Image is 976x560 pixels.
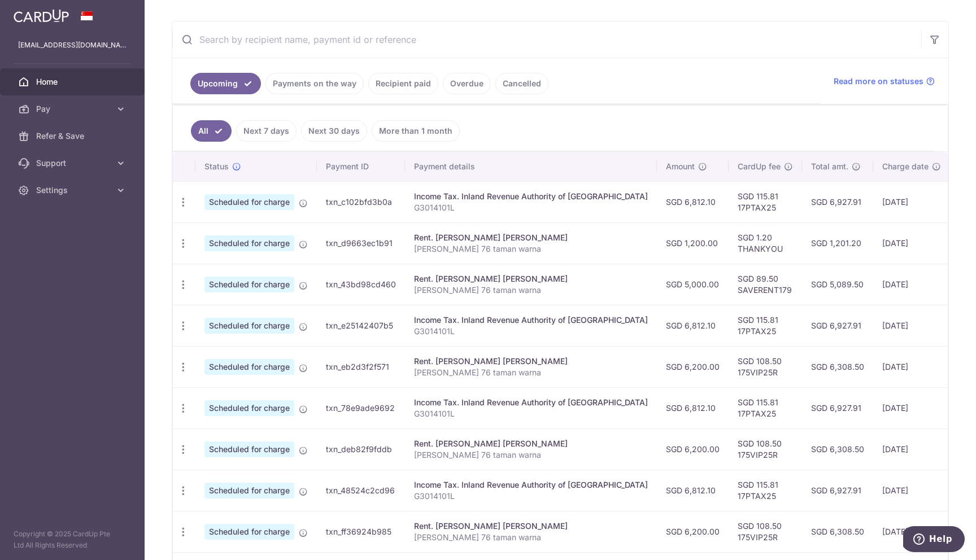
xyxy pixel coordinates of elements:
[414,326,648,337] p: G3014101L
[204,277,294,292] span: Scheduled for charge
[873,511,950,552] td: [DATE]
[802,387,873,428] td: SGD 6,927.91
[204,441,294,457] span: Scheduled for charge
[729,305,802,346] td: SGD 115.81 17PTAX25
[873,387,950,428] td: [DATE]
[414,520,648,532] div: Rent. [PERSON_NAME] [PERSON_NAME]
[317,387,405,428] td: txn_78e9ade9692
[204,194,294,210] span: Scheduled for charge
[190,73,261,94] a: Upcoming
[873,264,950,305] td: [DATE]
[657,222,729,264] td: SGD 1,200.00
[729,222,802,264] td: SGD 1.20 THANKYOU
[657,387,729,428] td: SGD 6,812.10
[414,356,648,367] div: Rent. [PERSON_NAME] [PERSON_NAME]
[729,264,802,305] td: SGD 89.50 SAVERENT179
[657,264,729,305] td: SGD 5,000.00
[802,181,873,222] td: SGD 6,927.91
[204,483,294,498] span: Scheduled for charge
[317,346,405,387] td: txn_eb2d3f2f571
[903,526,965,554] iframe: Opens a widget where you can find more information
[729,387,802,428] td: SGD 115.81 17PTAX25
[36,76,111,88] span: Home
[414,273,648,285] div: Rent. [PERSON_NAME] [PERSON_NAME]
[811,161,848,172] span: Total amt.
[729,181,802,222] td: SGD 115.81 17PTAX25
[873,470,950,511] td: [DATE]
[36,130,111,142] span: Refer & Save
[317,470,405,511] td: txn_48524c2cd96
[495,73,548,94] a: Cancelled
[873,305,950,346] td: [DATE]
[36,185,111,196] span: Settings
[834,76,923,87] span: Read more on statuses
[729,511,802,552] td: SGD 108.50 175VIP25R
[36,103,111,115] span: Pay
[414,232,648,243] div: Rent. [PERSON_NAME] [PERSON_NAME]
[204,161,229,172] span: Status
[729,428,802,470] td: SGD 108.50 175VIP25R
[317,305,405,346] td: txn_e25142407b5
[873,181,950,222] td: [DATE]
[802,470,873,511] td: SGD 6,927.91
[265,73,364,94] a: Payments on the way
[414,202,648,213] p: G3014101L
[738,161,781,172] span: CardUp fee
[405,152,657,181] th: Payment details
[873,222,950,264] td: [DATE]
[414,367,648,378] p: [PERSON_NAME] 76 taman warna
[414,285,648,296] p: [PERSON_NAME] 76 taman warna
[729,346,802,387] td: SGD 108.50 175VIP25R
[414,449,648,461] p: [PERSON_NAME] 76 taman warna
[204,400,294,416] span: Scheduled for charge
[14,9,69,23] img: CardUp
[882,161,929,172] span: Charge date
[414,314,648,326] div: Income Tax. Inland Revenue Authority of [GEOGRAPHIC_DATA]
[802,264,873,305] td: SGD 5,089.50
[317,264,405,305] td: txn_43bd98cd460
[657,428,729,470] td: SGD 6,200.00
[802,346,873,387] td: SGD 6,308.50
[873,428,950,470] td: [DATE]
[301,120,367,142] a: Next 30 days
[36,158,111,169] span: Support
[802,222,873,264] td: SGD 1,201.20
[317,428,405,470] td: txn_deb82f9fddb
[204,318,294,334] span: Scheduled for charge
[657,511,729,552] td: SGD 6,200.00
[317,511,405,552] td: txn_ff36924b985
[729,470,802,511] td: SGD 115.81 17PTAX25
[414,191,648,202] div: Income Tax. Inland Revenue Authority of [GEOGRAPHIC_DATA]
[873,346,950,387] td: [DATE]
[317,222,405,264] td: txn_d9663ec1b91
[204,524,294,540] span: Scheduled for charge
[657,346,729,387] td: SGD 6,200.00
[204,235,294,251] span: Scheduled for charge
[368,73,438,94] a: Recipient paid
[18,40,127,51] p: [EMAIL_ADDRESS][DOMAIN_NAME]
[372,120,460,142] a: More than 1 month
[834,76,935,87] a: Read more on statuses
[204,359,294,375] span: Scheduled for charge
[317,152,405,181] th: Payment ID
[657,305,729,346] td: SGD 6,812.10
[414,479,648,491] div: Income Tax. Inland Revenue Authority of [GEOGRAPHIC_DATA]
[802,305,873,346] td: SGD 6,927.91
[191,120,232,142] a: All
[317,181,405,222] td: txn_c102bfd3b0a
[657,470,729,511] td: SGD 6,812.10
[657,181,729,222] td: SGD 6,812.10
[414,243,648,255] p: [PERSON_NAME] 76 taman warna
[802,511,873,552] td: SGD 6,308.50
[236,120,297,142] a: Next 7 days
[414,532,648,543] p: [PERSON_NAME] 76 taman warna
[443,73,491,94] a: Overdue
[802,428,873,470] td: SGD 6,308.50
[172,21,921,58] input: Search by recipient name, payment id or reference
[414,408,648,419] p: G3014101L
[414,438,648,449] div: Rent. [PERSON_NAME] [PERSON_NAME]
[414,397,648,408] div: Income Tax. Inland Revenue Authority of [GEOGRAPHIC_DATA]
[666,161,695,172] span: Amount
[414,491,648,502] p: G3014101L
